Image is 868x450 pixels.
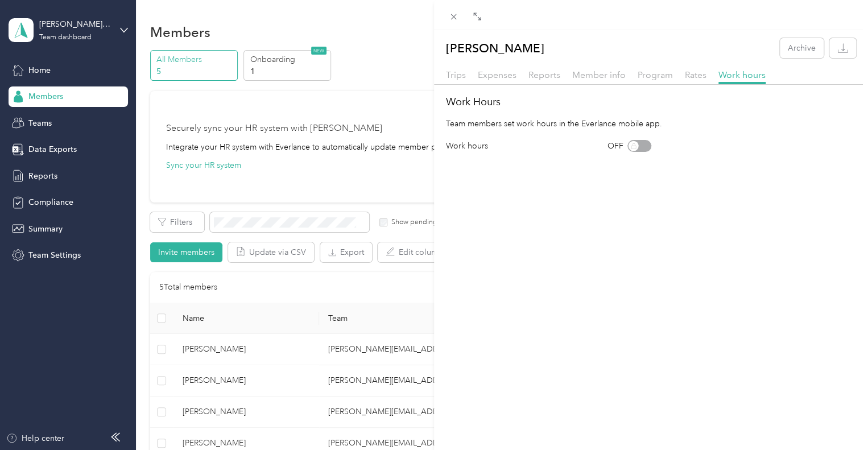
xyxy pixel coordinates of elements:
[446,94,856,110] h2: Work Hours
[685,69,706,80] span: Rates
[446,69,466,80] span: Trips
[718,69,766,80] span: Work hours
[804,386,868,450] iframe: Everlance-gr Chat Button Frame
[446,38,544,58] p: [PERSON_NAME]
[528,69,560,80] span: Reports
[446,118,856,130] p: Team members set work hours in the Everlance mobile app.
[607,140,623,152] span: OFF
[638,69,673,80] span: Program
[446,140,488,152] p: Work hours
[780,38,824,58] button: Archive
[572,69,626,80] span: Member info
[478,69,516,80] span: Expenses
